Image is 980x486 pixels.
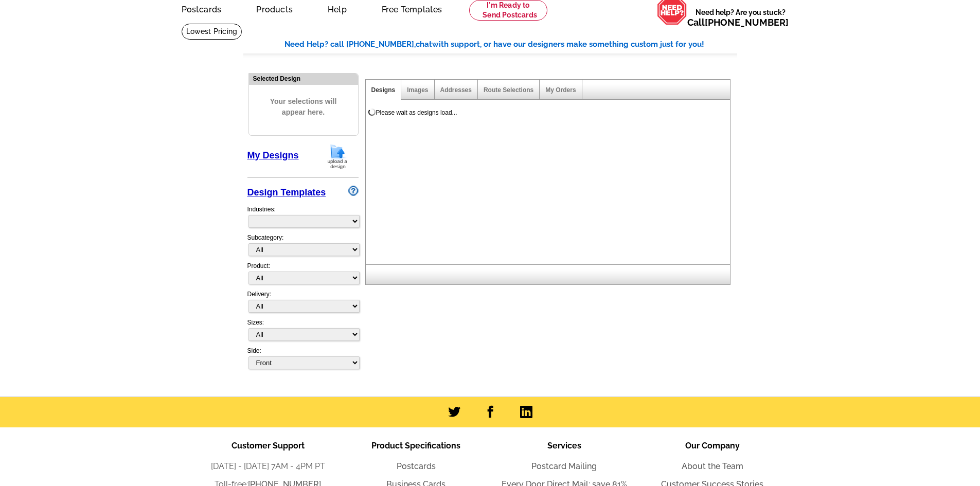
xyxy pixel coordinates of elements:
div: Industries: [247,200,359,233]
a: Route Selections [484,86,533,94]
span: Our Company [685,441,740,451]
img: upload-design [324,143,351,170]
div: Side: [247,346,359,370]
a: Addresses [440,86,472,94]
div: Subcategory: [247,233,359,261]
span: Call [687,17,789,28]
div: Delivery: [247,290,359,318]
a: Postcard Mailing [531,461,597,471]
div: Sizes: [247,318,359,346]
a: About the Team [682,461,743,471]
div: Product: [247,261,359,290]
a: My Orders [545,86,576,94]
span: Product Specifications [371,441,460,451]
span: Customer Support [231,441,305,451]
img: design-wizard-help-icon.png [348,186,359,196]
div: Selected Design [249,74,358,83]
span: Need help? Are you stuck? [687,7,794,28]
a: [PHONE_NUMBER] [705,17,789,28]
span: Your selections will appear here. [257,86,350,128]
div: Need Help? call [PHONE_NUMBER], with support, or have our designers make something custom just fo... [284,39,737,50]
a: Design Templates [247,187,326,197]
div: Please wait as designs load... [376,108,457,117]
a: Images [407,86,428,94]
a: My Designs [247,150,299,160]
span: Services [547,441,581,451]
a: Postcards [397,461,436,471]
a: Designs [371,86,396,94]
span: chat [416,40,432,49]
li: [DATE] - [DATE] 7AM - 4PM PT [194,460,342,473]
img: loading... [368,108,376,116]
